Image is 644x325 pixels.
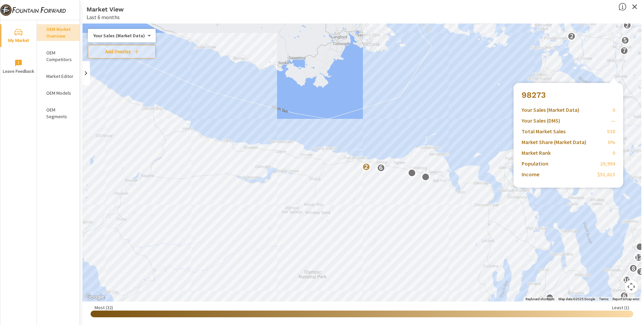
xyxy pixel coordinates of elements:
[599,297,608,301] a: Terms (opens in new tab)
[619,3,627,11] span: Find the biggest opportunities in your market for your inventory. Understand by postal code where...
[623,36,627,44] p: 5
[570,32,574,40] p: 2
[37,71,79,81] div: Market Editor
[46,90,74,96] p: OEM Models
[639,268,643,276] p: 7
[623,291,626,299] p: 6
[0,20,37,82] div: nav menu
[632,264,635,272] p: 8
[88,33,150,39] div: Your Sales (Market Data)
[87,6,124,13] h5: Market View
[87,13,120,21] p: Last 6 months
[37,88,79,98] div: OEM Models
[612,297,639,301] a: Report a map error
[46,106,74,120] p: OEM Segments
[37,105,79,122] div: OEM Segments
[84,293,106,301] a: Open this area in Google Maps (opens a new window)
[547,96,550,104] p: 2
[46,73,74,80] p: Market Editor
[625,280,638,293] button: Map camera controls
[91,48,153,55] span: Add Overlay
[623,276,631,284] p: 10
[379,164,383,172] p: 6
[623,46,626,54] p: 7
[93,33,145,39] p: Your Sales (Market Data)
[635,253,642,261] p: 12
[37,48,79,64] div: OEM Competitors
[2,28,35,45] span: My Market
[46,49,74,63] p: OEM Competitors
[88,45,156,58] button: Add Overlay
[95,305,113,311] p: Most ( 32 )
[84,293,106,301] img: Google
[625,21,629,29] p: 2
[2,59,35,76] span: Leave Feedback
[629,1,640,12] button: Exit Fullscreen
[612,305,629,311] p: Least ( 1 )
[558,297,595,301] span: Map data ©2025 Google
[37,24,79,41] div: OEM Market Overview
[46,26,74,39] p: OEM Market Overview
[526,297,554,301] button: Keyboard shortcuts
[364,162,368,171] p: 2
